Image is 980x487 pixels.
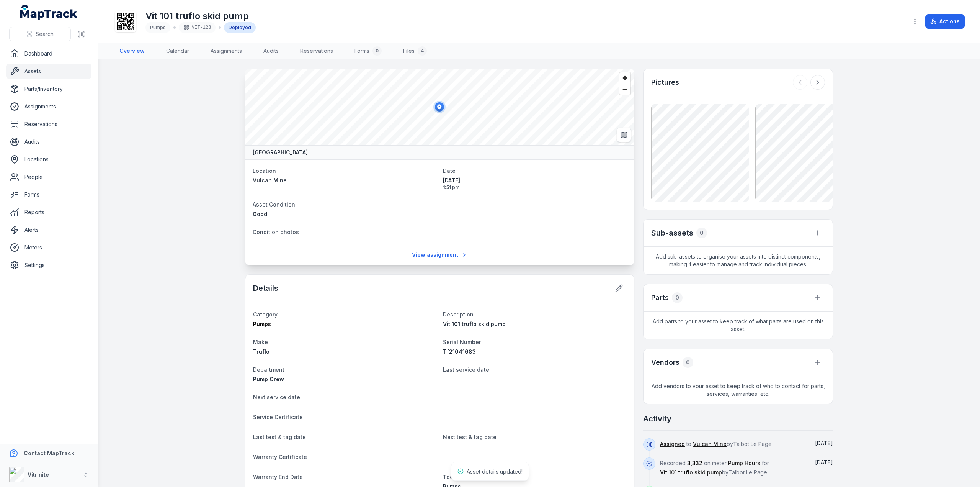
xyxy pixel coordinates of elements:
span: Good [253,211,267,217]
time: 07/10/2025, 1:51:16 pm [815,440,833,446]
span: Make [253,339,268,345]
span: Service Certificate [253,414,303,420]
span: Pumps [150,25,166,30]
a: Reservations [6,116,91,132]
strong: [GEOGRAPHIC_DATA] [253,149,308,156]
a: Calendar [160,43,195,59]
span: Truflo [253,348,269,355]
span: Asset Condition [253,201,295,208]
a: Settings [6,257,91,273]
button: Search [9,27,71,41]
div: 0 [696,228,707,238]
a: Overview [113,43,151,59]
a: Assignments [6,99,91,114]
span: [DATE] [815,440,833,446]
a: Locations [6,152,91,167]
button: Zoom out [619,84,630,95]
a: Vit 101 truflo skid pump [660,469,722,476]
span: Search [36,30,54,38]
span: Next test & tag date [443,434,497,440]
canvas: Map [245,69,634,145]
a: Assets [6,64,91,79]
h2: Activity [643,413,671,424]
span: Category [253,311,278,318]
a: Assigned [660,440,685,448]
span: Vulcan Mine [253,177,287,184]
a: MapTrack [20,5,78,20]
span: Last test & tag date [253,434,306,440]
h2: Sub-assets [651,228,693,238]
span: Add vendors to your asset to keep track of who to contact for parts, services, warranties, etc. [644,376,833,404]
a: Pump Hours [728,459,760,467]
span: Location [253,167,276,174]
span: Serial Number [443,339,481,345]
span: Description [443,311,474,318]
strong: Contact MapTrack [24,450,74,456]
div: 4 [418,46,427,56]
span: Tool Type [443,474,470,480]
div: VIT-128 [179,22,216,33]
h3: Parts [651,292,669,303]
span: [DATE] [443,177,627,184]
time: 07/10/2025, 1:51:16 pm [443,177,627,190]
h2: Details [253,283,278,294]
span: to by Talbot Le Page [660,441,772,447]
span: Last service date [443,366,489,373]
span: Tf21041683 [443,348,476,355]
span: Pump Crew [253,376,284,382]
a: Forms [6,187,91,202]
button: Zoom in [619,72,630,84]
h3: Vendors [651,357,679,368]
a: Vulcan Mine [693,440,727,448]
time: 07/10/2025, 1:49:13 pm [815,459,833,466]
a: Dashboard [6,46,91,61]
div: 0 [372,46,382,56]
span: 1:51 pm [443,184,627,190]
span: Warranty End Date [253,474,303,480]
a: Audits [6,134,91,149]
a: Assignments [204,43,248,59]
h3: Pictures [651,77,679,88]
button: Actions [925,14,965,29]
span: 3,332 [687,460,702,466]
a: Files4 [397,43,433,59]
a: Audits [257,43,285,59]
a: Reservations [294,43,339,59]
span: [DATE] [815,459,833,466]
span: Add sub-assets to organise your assets into distinct components, making it easier to manage and t... [644,247,833,274]
span: Next service date [253,394,300,400]
a: Meters [6,240,91,255]
a: Parts/Inventory [6,81,91,97]
span: Recorded on meter for by Talbot Le Page [660,460,769,476]
span: Asset details updated! [467,468,523,475]
span: Condition photos [253,229,299,235]
span: Department [253,366,284,373]
a: Vulcan Mine [253,177,437,184]
span: Warranty Certificate [253,454,307,460]
span: Pumps [253,321,271,327]
span: Vit 101 truflo skid pump [443,321,506,327]
a: Forms0 [348,43,388,59]
a: People [6,169,91,185]
a: Reports [6,205,91,220]
strong: Vitrinite [28,471,49,478]
span: Add parts to your asset to keep track of what parts are used on this asset. [644,312,833,339]
span: Date [443,167,456,174]
a: Alerts [6,222,91,238]
button: Switch to Map View [617,128,631,142]
div: 0 [683,357,693,368]
div: Deployed [224,22,256,33]
a: View assignment [407,248,472,262]
div: 0 [672,292,683,303]
h1: Vit 101 truflo skid pump [145,10,256,22]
